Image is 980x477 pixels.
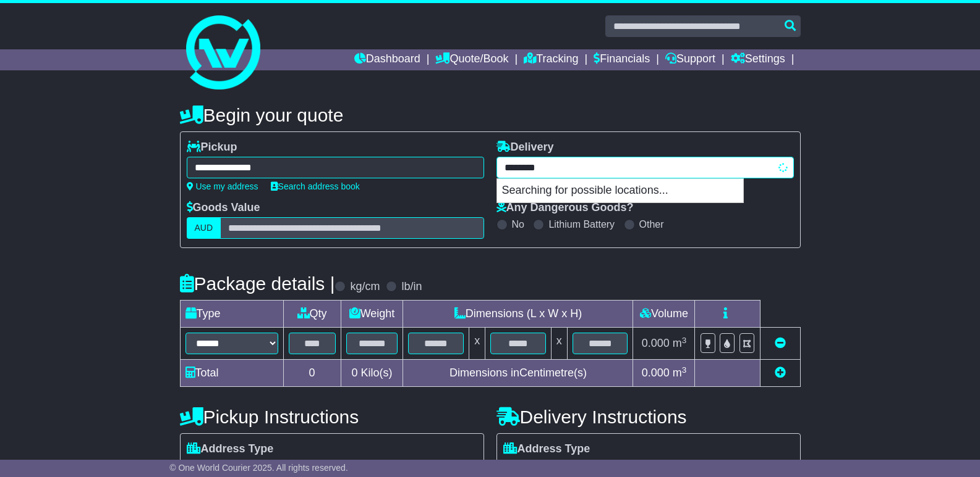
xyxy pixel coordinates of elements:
[594,49,650,70] a: Financials
[187,442,274,456] label: Address Type
[775,337,786,349] a: Remove this item
[341,301,403,328] td: Weight
[731,49,785,70] a: Settings
[503,442,590,456] label: Address Type
[180,407,484,427] h4: Pickup Instructions
[496,407,801,427] h4: Delivery Instructions
[403,301,633,328] td: Dimensions (L x W x H)
[283,301,341,328] td: Qty
[496,141,554,154] label: Delivery
[435,49,508,70] a: Quote/Book
[341,360,403,387] td: Kilo(s)
[403,360,633,387] td: Dimensions in Centimetre(s)
[642,337,670,349] span: 0.000
[524,49,578,70] a: Tracking
[682,365,687,375] sup: 3
[633,301,695,328] td: Volume
[187,217,221,239] label: AUD
[271,181,360,191] a: Search address book
[642,367,670,379] span: 0.000
[180,105,801,125] h4: Begin your quote
[497,179,743,202] p: Searching for possible locations...
[187,181,258,191] a: Use my address
[187,201,260,215] label: Goods Value
[496,201,634,215] label: Any Dangerous Goods?
[187,141,237,154] label: Pickup
[673,337,687,349] span: m
[665,49,715,70] a: Support
[180,301,283,328] td: Type
[351,367,357,379] span: 0
[548,218,615,230] label: Lithium Battery
[775,367,786,379] a: Add new item
[469,328,485,360] td: x
[180,273,335,294] h4: Package details |
[496,157,794,178] typeahead: Please provide city
[639,218,664,230] label: Other
[682,336,687,345] sup: 3
[512,218,524,230] label: No
[169,463,348,473] span: © One World Courier 2025. All rights reserved.
[350,280,380,294] label: kg/cm
[673,367,687,379] span: m
[180,360,283,387] td: Total
[283,360,341,387] td: 0
[551,328,567,360] td: x
[354,49,420,70] a: Dashboard
[401,280,422,294] label: lb/in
